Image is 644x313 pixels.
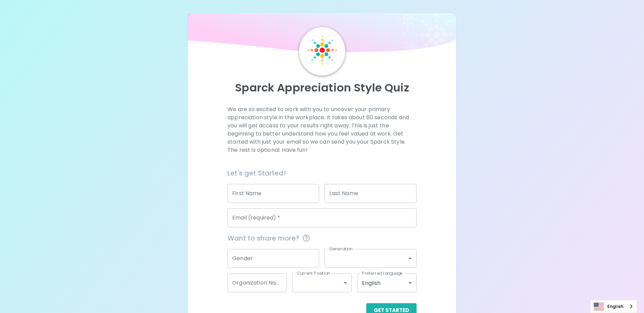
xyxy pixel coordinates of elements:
[188,14,456,56] img: wave
[196,81,448,95] p: Sparck Appreciation Style Quiz
[302,234,310,242] svg: This information is completely confidential and only used for aggregated appreciation studies at ...
[357,273,417,292] div: English
[362,270,403,276] label: Preferred Language
[590,300,637,313] aside: Language selected: English
[590,300,637,313] div: Language
[297,270,330,276] label: Current Position
[227,105,417,154] p: We are so excited to work with you to uncover your primary appreciation style in the workplace. I...
[227,233,417,244] span: Want to share more?
[329,246,353,252] label: Generation
[227,168,417,179] h6: Let's get Started!
[307,35,337,65] img: Sparck Logo
[590,300,637,313] a: English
